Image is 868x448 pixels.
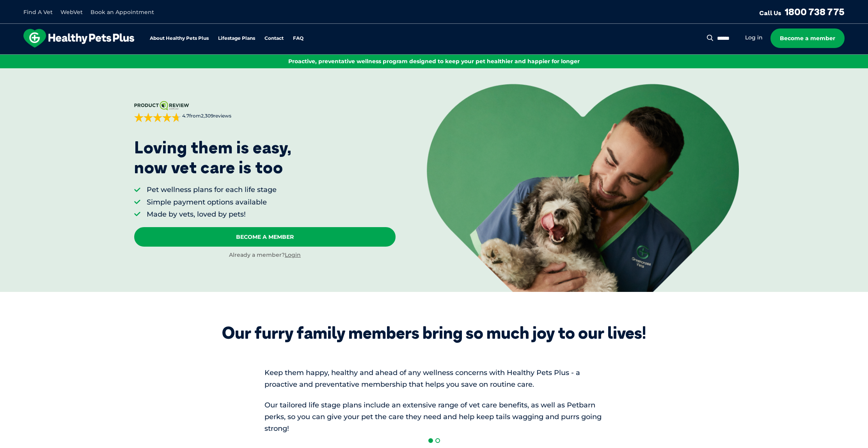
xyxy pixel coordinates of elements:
li: Pet wellness plans for each life stage [147,185,277,195]
a: Lifestage Plans [218,36,255,41]
button: Search [705,34,715,42]
a: Find A Vet [23,9,53,16]
div: 4.7 out of 5 stars [134,113,181,122]
span: Keep them happy, healthy and ahead of any wellness concerns with Healthy Pets Plus - a proactive ... [264,368,580,389]
a: Call Us1800 738 775 [759,6,845,18]
a: Log in [745,34,763,41]
img: <p>Loving them is easy, <br /> now vet care is too</p> [427,84,739,292]
span: from [181,113,231,119]
a: Book an Appointment [91,9,154,16]
a: Become A Member [134,227,396,247]
span: 2,309 reviews [201,113,231,119]
li: Made by vets, loved by pets! [147,210,277,219]
span: Call Us [759,9,781,17]
img: hpp-logo [23,29,134,48]
div: Already a member? [134,251,396,259]
a: WebVet [60,9,83,16]
div: Our furry family members bring so much joy to our lives! [222,323,646,343]
li: Simple payment options available [147,197,277,207]
p: Loving them is easy, now vet care is too [134,138,292,177]
strong: 4.7 [182,113,189,119]
span: Proactive, preventative wellness program designed to keep your pet healthier and happier for longer [288,58,580,65]
a: FAQ [293,36,304,41]
span: Our tailored life stage plans include an extensive range of vet care benefits, as well as Petbarn... [264,401,602,433]
a: 4.7from2,309reviews [134,101,396,122]
a: Login [285,251,301,258]
a: Contact [264,36,284,41]
a: Become a member [770,28,845,48]
a: About Healthy Pets Plus [150,36,209,41]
